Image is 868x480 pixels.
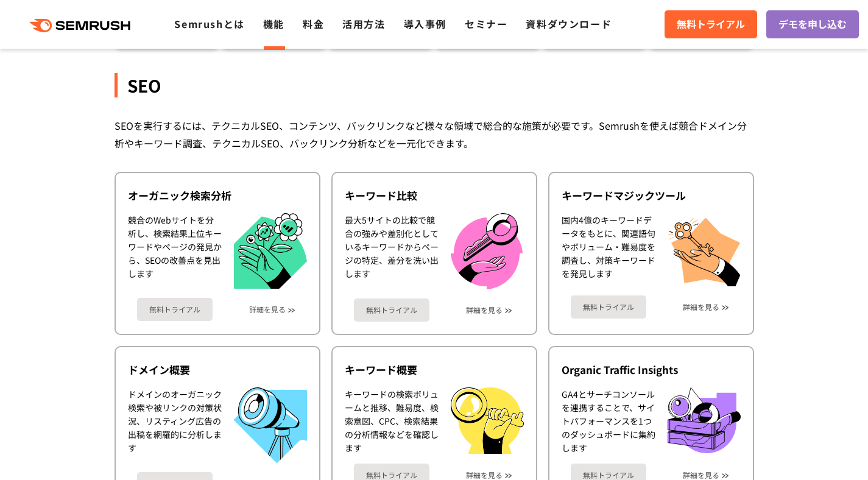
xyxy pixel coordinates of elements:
[345,362,524,377] div: キーワード概要
[571,295,646,319] a: 無料トライアル
[137,298,213,321] a: 無料トライアル
[778,16,847,32] span: デモを申し込む
[766,10,859,38] a: デモを申し込む
[263,16,284,31] a: 機能
[465,16,507,31] a: セミナー
[128,188,307,203] div: オーガニック検索分析
[665,10,757,38] a: 無料トライアル
[562,188,741,203] div: キーワードマジックツール
[466,471,503,479] a: 詳細を見る
[354,298,429,322] a: 無料トライアル
[562,362,741,377] div: Organic Traffic Insights
[466,306,503,314] a: 詳細を見る
[234,213,307,289] img: オーガニック検索分析
[128,387,222,463] div: ドメインのオーガニック検索や被リンクの対策状況、リスティング広告の出稿を網羅的に分析します
[115,117,754,152] div: SEOを実行するには、テクニカルSEO、コンテンツ、バックリンクなど様々な領域で総合的な施策が必要です。Semrushを使えば競合ドメイン分析やキーワード調査、テクニカルSEO、バックリンク分析...
[128,362,307,377] div: ドメイン概要
[526,16,612,31] a: 資料ダウンロード
[451,213,523,289] img: キーワード比較
[342,16,385,31] a: 活用方法
[234,387,307,463] img: ドメイン概要
[677,16,745,32] span: 無料トライアル
[404,16,446,31] a: 導入事例
[562,387,655,454] div: GA4とサーチコンソールを連携することで、サイトパフォーマンスを1つのダッシュボードに集約します
[668,387,741,453] img: Organic Traffic Insights
[249,305,286,314] a: 詳細を見る
[668,213,741,286] img: キーワードマジックツール
[115,73,754,97] div: SEO
[345,188,524,203] div: キーワード比較
[345,387,439,454] div: キーワードの検索ボリュームと推移、難易度、検索意図、CPC、検索結果の分析情報などを確認します
[683,303,719,311] a: 詳細を見る
[683,471,719,479] a: 詳細を見る
[174,16,244,31] a: Semrushとは
[562,213,655,286] div: 国内4億のキーワードデータをもとに、関連語句やボリューム・難易度を調査し、対策キーワードを発見します
[451,387,524,454] img: キーワード概要
[303,16,324,31] a: 料金
[345,213,439,289] div: 最大5サイトの比較で競合の強みや差別化としているキーワードからページの特定、差分を洗い出します
[128,213,222,289] div: 競合のWebサイトを分析し、検索結果上位キーワードやページの発見から、SEOの改善点を見出します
